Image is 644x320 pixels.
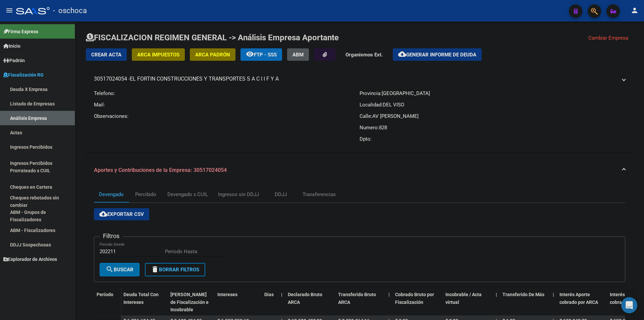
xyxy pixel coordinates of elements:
datatable-header-cell: | [386,287,392,317]
button: Borrar Filtros [145,263,205,276]
span: [GEOGRAPHIC_DATA] [382,90,430,96]
span: AV [PERSON_NAME] [372,113,419,119]
datatable-header-cell: Intereses [215,287,262,317]
span: ARCA Impuestos [137,52,179,58]
span: Cobrado Bruto por Fiscalización [395,292,434,305]
button: Cambiar Empresa [583,32,633,44]
button: ABM [287,48,309,61]
mat-icon: delete [151,265,159,273]
span: Explorador de Archivos [3,256,57,263]
span: EL FORTIN CONSTRUCCIONES Y TRANSPORTES S A C I I F Y A [130,75,279,83]
span: Deuda Total Con Intereses [123,292,159,305]
datatable-header-cell: | [550,287,557,317]
mat-icon: search [106,265,114,273]
datatable-header-cell: Período [94,287,121,316]
mat-icon: person [631,6,639,14]
span: Generar informe de deuda [406,52,476,58]
span: ARCA Padrón [195,52,230,58]
span: FTP - SSS [254,52,277,58]
div: Ingresos sin DDJJ [218,191,259,198]
datatable-header-cell: | [278,287,285,317]
h3: Filtros [100,231,123,241]
span: Aportes y Contribuciones de la Empresa: 30517024054 [94,167,227,173]
span: 828 [379,125,387,131]
mat-icon: cloud_download [398,50,406,58]
span: Padrón [3,57,25,64]
mat-expansion-panel-header: 30517024054 -EL FORTIN CONSTRUCCIONES Y TRANSPORTES S A C I I F Y A [86,68,633,90]
span: - oschoca [53,3,87,18]
datatable-header-cell: Dias [262,287,278,317]
button: FTP - SSS [240,48,282,61]
span: Transferido Bruto ARCA [338,292,376,305]
span: Firma Express [3,28,38,35]
span: Dias [264,292,274,297]
span: Inicio [3,42,20,50]
span: DEL VISO [383,102,404,108]
button: ARCA Padrón [190,48,235,61]
span: | [553,292,554,297]
datatable-header-cell: Declarado Bruto ARCA [285,287,335,317]
datatable-header-cell: Interés Aporte cobrado por ARCA [557,287,607,317]
div: Devengado [99,191,124,198]
button: Crear Acta [86,48,127,61]
span: Borrar Filtros [151,267,199,273]
datatable-header-cell: Deuda Bruta Neto de Fiscalización e Incobrable [168,287,215,317]
span: Crear Acta [91,52,121,58]
datatable-header-cell: | [493,287,500,317]
span: Transferido De Más [502,292,544,297]
p: Dpto: [360,135,625,143]
mat-icon: menu [5,6,13,14]
div: DDJJ [275,191,287,198]
strong: Organismos Ext. [345,52,383,58]
span: Declarado Bruto ARCA [288,292,322,305]
mat-icon: cloud_download [99,210,107,218]
span: Incobrable / Acta virtual [445,292,482,305]
p: Telefono: [94,90,360,97]
button: Organismos Ext. [340,48,388,61]
span: Interés Aporte cobrado por ARCA [559,292,598,305]
mat-icon: remove_red_eye [246,50,254,58]
div: Devengado x CUIL [167,191,208,198]
span: Intereses [217,292,237,297]
button: Buscar [100,263,140,276]
datatable-header-cell: Transferido De Más [500,287,550,317]
p: Mail: [94,101,360,108]
div: Percibido [135,191,156,198]
h1: FISCALIZACION REGIMEN GENERAL -> Análisis Empresa Aportante [86,32,339,43]
datatable-header-cell: Transferido Bruto ARCA [335,287,386,317]
datatable-header-cell: Cobrado Bruto por Fiscalización [392,287,443,317]
datatable-header-cell: Deuda Total Con Intereses [121,287,168,317]
button: ARCA Impuestos [132,48,185,61]
span: Buscar [106,267,133,273]
div: Open Intercom Messenger [621,297,637,313]
span: Exportar CSV [99,211,144,217]
mat-panel-title: 30517024054 - [94,75,617,83]
p: Localidad: [360,101,625,108]
span: | [496,292,497,297]
span: [PERSON_NAME] de Fiscalización e Incobrable [170,292,209,313]
span: Período [97,292,113,297]
p: Calle: [360,112,625,120]
p: Provincia: [360,90,625,97]
span: ABM [292,52,304,58]
datatable-header-cell: Incobrable / Acta virtual [443,287,493,317]
div: Transferencias [303,191,336,198]
span: Cambiar Empresa [588,35,628,41]
span: | [281,292,282,297]
p: Observaciones: [94,112,360,120]
mat-expansion-panel-header: Aportes y Contribuciones de la Empresa: 30517024054 [86,159,633,181]
span: | [388,292,390,297]
button: Generar informe de deuda [393,48,482,61]
button: Exportar CSV [94,208,149,220]
div: 30517024054 -EL FORTIN CONSTRUCCIONES Y TRANSPORTES S A C I I F Y A [86,90,633,152]
span: Fiscalización RG [3,71,44,79]
p: Numero: [360,124,625,131]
